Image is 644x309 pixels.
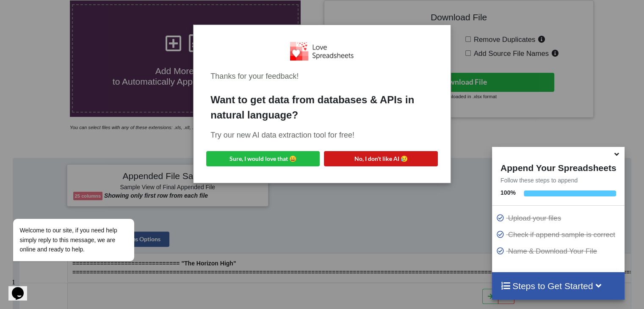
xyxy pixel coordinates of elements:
div: Try our new AI data extraction tool for free! [210,130,433,141]
p: Upload your files [496,213,622,223]
button: No, I don't like AI 😥 [324,151,437,166]
button: Sure, I would love that 😀 [206,151,320,166]
iframe: chat widget [8,275,36,301]
img: Logo.png [290,42,354,60]
p: Follow these steps to append [492,176,625,185]
p: Check if append sample is correct [496,229,622,240]
div: Thanks for your feedback! [210,71,433,82]
iframe: chat widget [8,171,161,271]
h4: Steps to Get Started [500,281,616,291]
p: Name & Download Your File [496,246,622,257]
b: 100 % [500,189,516,196]
div: Want to get data from databases & APIs in natural language? [210,92,433,123]
h4: Append Your Spreadsheets [492,160,625,173]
